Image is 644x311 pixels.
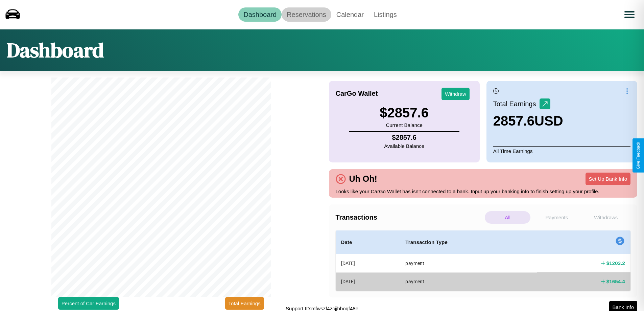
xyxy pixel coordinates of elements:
th: [DATE] [336,272,400,290]
a: Reservations [282,7,331,22]
p: Available Balance [384,141,424,151]
a: Calendar [331,7,369,22]
a: Dashboard [238,7,282,22]
p: All [485,211,530,224]
p: Total Earnings [493,98,540,110]
th: [DATE] [336,254,400,273]
p: Current Balance [380,120,429,130]
h4: Transactions [336,214,483,221]
h4: $ 1203.2 [606,260,625,267]
p: All Time Earnings [493,146,630,156]
a: Listings [369,7,402,22]
th: payment [400,254,537,273]
button: Withdraw [442,88,470,100]
th: payment [400,272,537,290]
p: Looks like your CarGo Wallet has isn't connected to a bank. Input up your banking info to finish ... [336,187,631,196]
h4: Date [341,238,395,246]
div: Give Feedback [636,142,641,169]
button: Open menu [620,5,639,24]
p: Withdraws [583,211,629,224]
h4: CarGo Wallet [336,90,378,97]
button: Percent of Car Earnings [58,297,119,310]
p: Payments [534,211,579,224]
button: Total Earnings [225,297,264,310]
button: Set Up Bank Info [586,173,630,185]
h1: Dashboard [7,36,104,64]
h3: 2857.6 USD [493,113,563,129]
h4: Transaction Type [405,238,531,246]
h3: $ 2857.6 [380,105,429,120]
h4: $ 2857.6 [384,134,424,141]
h4: Uh Oh! [346,174,381,184]
h4: $ 1654.4 [606,278,625,285]
table: simple table [336,230,631,291]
